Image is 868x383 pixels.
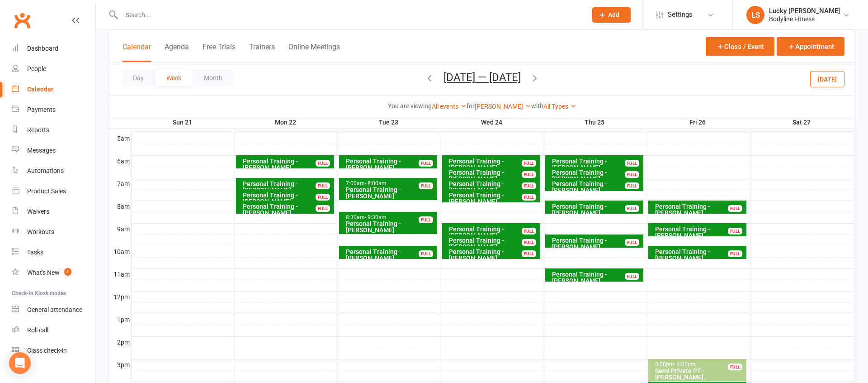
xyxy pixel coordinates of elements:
div: 8:30am [345,215,435,220]
div: 3:00pm [655,362,745,368]
a: Calendar [12,79,95,100]
a: Dashboard [12,38,95,59]
button: Appointment [777,37,844,56]
th: Wed 24 [441,117,544,128]
div: FULL [728,205,742,212]
div: FULL [522,182,536,189]
div: LS [746,6,764,24]
a: Workouts [12,222,95,242]
a: People [12,59,95,79]
div: Class check-in [27,347,67,354]
div: Personal Training - [PERSON_NAME] [655,203,745,216]
div: 7:00am [345,181,435,187]
th: 9am [109,223,132,235]
div: Personal Training - [PERSON_NAME] [552,169,642,182]
div: FULL [522,250,536,257]
button: Add [592,7,631,23]
button: Class / Event [706,37,774,56]
div: Workouts [27,228,54,235]
span: Add [608,11,619,19]
a: Automations [12,161,95,181]
div: FULL [419,160,433,167]
div: FULL [728,364,742,370]
div: Personal Training - [PERSON_NAME] [242,203,332,216]
input: Search... [119,9,580,21]
div: Reports [27,126,49,134]
a: All Types [543,103,576,110]
th: 1pm [109,314,132,325]
div: FULL [522,171,536,178]
div: Waivers [27,208,49,215]
th: 10am [109,246,132,257]
div: FULL [316,182,330,189]
div: Automations [27,167,64,174]
div: FULL [625,182,639,189]
div: Personal Training - [PERSON_NAME] [448,158,538,171]
strong: with [531,102,543,110]
div: FULL [522,228,536,235]
div: FULL [316,205,330,212]
th: 7am [109,178,132,189]
th: Sat 27 [750,117,855,128]
th: 3pm [109,359,132,370]
div: Personal Training - [PERSON_NAME] [448,226,538,239]
div: FULL [316,160,330,167]
div: FULL [728,250,742,257]
div: FULL [625,205,639,212]
button: Free Trials [203,43,236,62]
a: What's New1 [12,263,95,283]
th: 11am [109,268,132,280]
div: General attendance [27,306,82,313]
div: FULL [625,239,639,246]
div: Personal Training - [PERSON_NAME] [448,181,538,193]
div: Personal Training - [PERSON_NAME] [655,249,745,261]
div: FULL [419,250,433,257]
span: Settings [668,5,693,25]
a: Clubworx [11,9,33,32]
strong: You are viewing [388,102,432,110]
th: Sun 21 [132,117,235,128]
div: Personal Training - [PERSON_NAME] [242,192,332,205]
div: Personal Training - [PERSON_NAME] [345,220,435,233]
button: Agenda [165,43,189,62]
div: Payments [27,106,56,113]
a: Messages [12,140,95,161]
div: Personal Training - [PERSON_NAME] [552,203,642,216]
div: Roll call [27,326,48,334]
button: Month [193,70,234,86]
th: 5am [109,133,132,144]
th: 2pm [109,336,132,348]
div: Personal Training - [PERSON_NAME] [552,271,642,284]
div: FULL [625,171,639,178]
th: Fri 26 [647,117,750,128]
div: Personal Training - [PERSON_NAME] [242,158,332,171]
a: [PERSON_NAME] [475,103,531,110]
div: Personal Training - [PERSON_NAME] [655,226,745,239]
span: - 8:00am [365,180,387,187]
div: FULL [625,160,639,167]
th: Tue 23 [338,117,441,128]
div: FULL [316,194,330,201]
button: Trainers [249,43,275,62]
span: - 4:00pm [674,361,696,368]
div: Personal Training - [PERSON_NAME] [345,187,435,199]
div: Messages [27,147,56,154]
span: 1 [64,268,71,276]
th: 8am [109,201,132,212]
a: All events [432,103,467,110]
div: Tasks [27,249,43,256]
button: Day [122,70,155,86]
div: Personal Training - [PERSON_NAME] [242,181,332,193]
div: Personal Training - [PERSON_NAME] [552,158,642,171]
div: Open Intercom Messenger [9,352,31,374]
div: FULL [625,273,639,280]
div: FULL [728,228,742,235]
div: Personal Training - [PERSON_NAME] [552,181,642,193]
a: Payments [12,100,95,120]
th: 6am [109,155,132,167]
div: Lucky [PERSON_NAME] [769,7,840,15]
div: Personal Training - [PERSON_NAME] [552,237,642,250]
a: Tasks [12,242,95,263]
div: What's New [27,269,60,276]
strong: for [467,102,475,110]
